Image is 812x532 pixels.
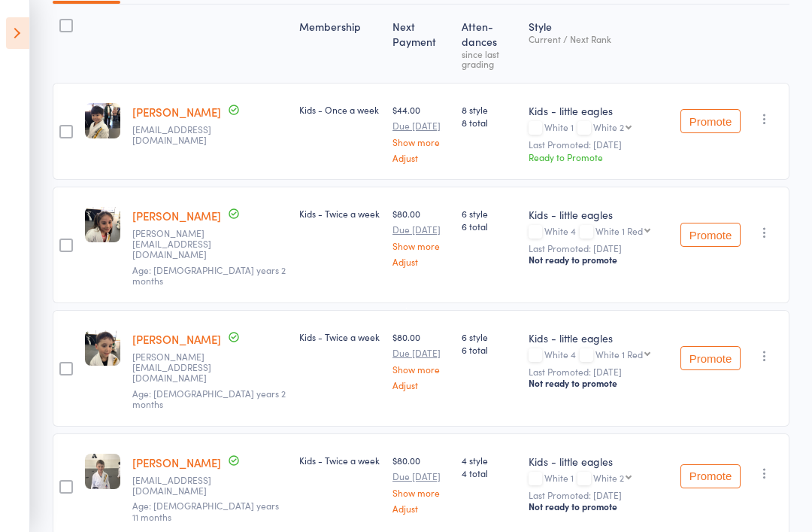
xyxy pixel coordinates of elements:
a: [PERSON_NAME] [132,104,221,120]
a: Show more [392,137,450,147]
small: ksnguyen4@gmail.com [132,124,230,146]
div: $80.00 [392,454,450,513]
a: Adjust [392,257,450,266]
div: Kids - little eagles [529,103,668,118]
div: Kids - little eagles [529,330,668,345]
small: Last Promoted: [DATE] [529,490,668,500]
span: 6 style [462,207,517,220]
div: Kids - little eagles [529,454,668,469]
div: Kids - little eagles [529,207,668,222]
img: image1755299580.png [85,103,120,138]
div: White 1 [529,122,668,135]
div: Next Payment [386,11,456,76]
small: pamela@globalbusinesstrainer.edu.au [132,351,230,384]
button: Promote [680,346,741,370]
a: Show more [392,364,450,374]
a: Adjust [392,153,450,163]
span: Age: [DEMOGRAPHIC_DATA] years 2 months [132,387,286,410]
div: Atten­dances [456,11,523,76]
span: 8 total [462,116,517,129]
small: Due [DATE] [392,348,450,358]
div: Not ready to promote [529,500,668,512]
div: White 1 Red [595,349,643,359]
div: Kids - Twice a week [299,330,381,343]
div: Current / Next Rank [529,34,668,44]
div: White 2 [593,473,624,482]
div: $44.00 [392,103,450,163]
button: Promote [680,223,741,247]
div: White 4 [529,226,668,239]
a: [PERSON_NAME] [132,454,221,470]
small: Due [DATE] [392,120,450,131]
img: image1758175107.png [85,454,120,489]
a: [PERSON_NAME] [132,208,221,223]
small: Last Promoted: [DATE] [529,366,668,377]
span: 4 style [462,454,517,467]
div: White 2 [593,122,624,132]
small: pamela@globalbusinesstrainer.edu.au [132,228,230,260]
small: Due [DATE] [392,471,450,482]
a: Show more [392,488,450,497]
div: Ready to Promote [529,150,668,163]
span: 6 total [462,220,517,233]
div: White 1 Red [595,226,643,236]
div: Kids - Twice a week [299,454,381,467]
div: White 4 [529,349,668,362]
div: Kids - Once a week [299,103,381,116]
div: Not ready to promote [529,377,668,389]
a: Show more [392,241,450,251]
button: Promote [680,464,741,488]
img: image1741758224.png [85,207,120,242]
span: Age: [DEMOGRAPHIC_DATA] years 2 months [132,263,286,287]
div: White 1 [529,473,668,485]
span: 8 style [462,103,517,116]
span: 6 total [462,343,517,356]
small: Last Promoted: [DATE] [529,139,668,150]
div: $80.00 [392,207,450,266]
a: [PERSON_NAME] [132,331,221,347]
div: Style [523,11,674,76]
div: Not ready to promote [529,254,668,266]
span: 4 total [462,467,517,479]
span: Age: [DEMOGRAPHIC_DATA] years 11 months [132,499,279,522]
div: Kids - Twice a week [299,207,381,220]
img: image1741758216.png [85,330,120,366]
a: Adjust [392,503,450,513]
a: Adjust [392,380,450,390]
small: Last Promoted: [DATE] [529,243,668,254]
div: Membership [293,11,387,76]
small: Due [DATE] [392,224,450,235]
button: Promote [680,109,741,133]
small: 1971sjj@gmail.com [132,475,230,497]
span: 6 style [462,330,517,343]
div: $80.00 [392,330,450,390]
div: since last grading [462,49,517,68]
